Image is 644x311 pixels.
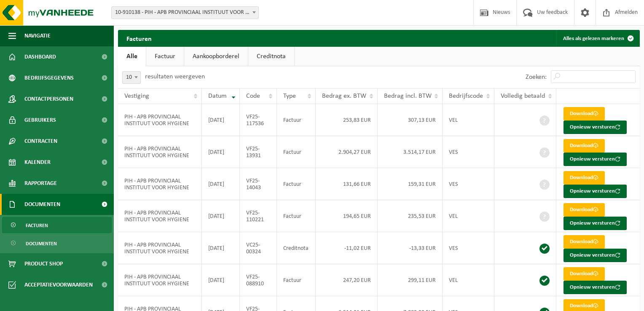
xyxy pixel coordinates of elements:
span: Bedrijfsgegevens [24,67,74,88]
span: 10 [122,71,141,84]
td: 131,66 EUR [316,168,378,200]
td: VEL [443,104,494,136]
td: VEL [443,200,494,232]
td: 194,65 EUR [316,200,378,232]
td: PIH - APB PROVINCIAAL INSTITUUT VOOR HYGIENE [118,232,202,264]
span: 10-910138 - PIH - APB PROVINCIAAL INSTITUUT VOOR HYGIENE - ANTWERPEN [111,6,259,19]
td: VES [443,136,494,168]
a: Download [563,267,605,281]
span: Volledig betaald [501,93,545,99]
a: Facturen [2,217,112,233]
td: VES [443,168,494,200]
td: Factuur [277,200,316,232]
td: 247,20 EUR [316,264,378,296]
td: VF25-110221 [240,200,277,232]
button: Opnieuw versturen [563,281,627,294]
label: resultaten weergeven [145,73,205,80]
td: Factuur [277,104,316,136]
td: 253,83 EUR [316,104,378,136]
td: [DATE] [202,104,240,136]
td: 299,11 EUR [378,264,443,296]
span: Type [283,93,296,99]
button: Opnieuw versturen [563,185,627,198]
span: Kalender [24,152,51,173]
td: VEL [443,264,494,296]
span: Datum [208,93,227,99]
td: -11,02 EUR [316,232,378,264]
td: [DATE] [202,232,240,264]
td: PIH - APB PROVINCIAAL INSTITUUT VOOR HYGIENE [118,168,202,200]
span: Code [246,93,260,99]
label: Zoeken: [526,74,547,80]
td: VC25-00324 [240,232,277,264]
button: Opnieuw versturen [563,217,627,230]
a: Alle [118,47,146,66]
td: 235,53 EUR [378,200,443,232]
td: VF25-117536 [240,104,277,136]
td: PIH - APB PROVINCIAAL INSTITUUT VOOR HYGIENE [118,104,202,136]
span: Bedrijfscode [449,93,483,99]
td: Factuur [277,168,316,200]
td: 159,31 EUR [378,168,443,200]
span: Dashboard [24,46,56,67]
span: Contracten [24,131,57,152]
a: Download [563,235,605,249]
td: 3.514,17 EUR [378,136,443,168]
a: Download [563,107,605,121]
span: 10 [123,72,140,83]
td: VF25-13931 [240,136,277,168]
span: Rapportage [24,173,57,194]
button: Alles als gelezen markeren [556,30,639,47]
td: [DATE] [202,168,240,200]
span: Gebruikers [24,110,56,131]
td: Factuur [277,264,316,296]
td: Factuur [277,136,316,168]
span: Documenten [24,194,60,215]
a: Documenten [2,235,112,251]
span: Navigatie [24,25,51,46]
h2: Facturen [118,30,160,46]
span: 10-910138 - PIH - APB PROVINCIAAL INSTITUUT VOOR HYGIENE - ANTWERPEN [112,7,258,19]
a: Download [563,171,605,185]
a: Download [563,139,605,153]
td: 307,13 EUR [378,104,443,136]
span: Bedrag ex. BTW [322,93,366,99]
td: PIH - APB PROVINCIAAL INSTITUUT VOOR HYGIENE [118,200,202,232]
span: Facturen [26,217,48,233]
button: Opnieuw versturen [563,249,627,262]
td: -13,33 EUR [378,232,443,264]
button: Opnieuw versturen [563,153,627,166]
span: Product Shop [24,253,63,274]
span: Bedrag incl. BTW [384,93,432,99]
td: PIH - APB PROVINCIAAL INSTITUUT VOOR HYGIENE [118,136,202,168]
span: Acceptatievoorwaarden [24,274,93,295]
td: VF25-14043 [240,168,277,200]
button: Opnieuw versturen [563,121,627,134]
a: Factuur [146,47,184,66]
td: PIH - APB PROVINCIAAL INSTITUUT VOOR HYGIENE [118,264,202,296]
span: Vestiging [124,93,149,99]
td: VES [443,232,494,264]
a: Creditnota [248,47,294,66]
td: 2.904,27 EUR [316,136,378,168]
td: [DATE] [202,264,240,296]
td: Creditnota [277,232,316,264]
a: Aankoopborderel [184,47,248,66]
span: Contactpersonen [24,88,73,110]
td: VF25-088910 [240,264,277,296]
td: [DATE] [202,136,240,168]
td: [DATE] [202,200,240,232]
a: Download [563,203,605,217]
span: Documenten [26,236,57,252]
